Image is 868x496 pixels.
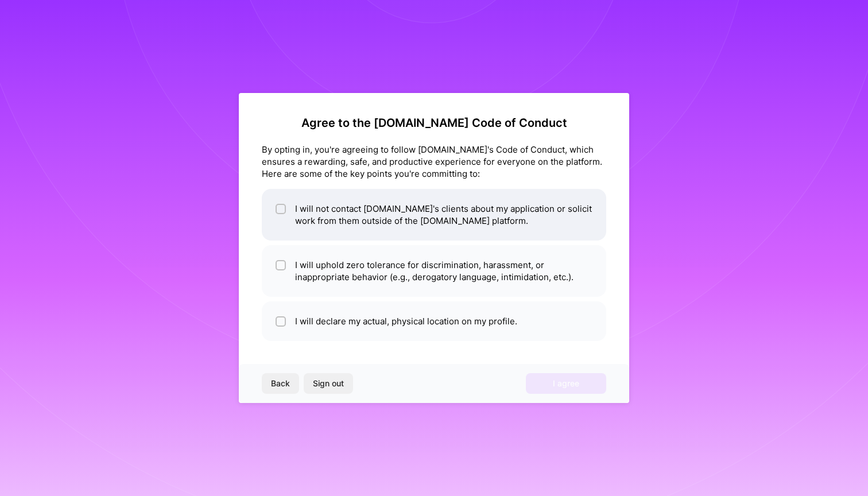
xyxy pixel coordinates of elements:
[262,301,606,341] li: I will declare my actual, physical location on my profile.
[271,378,290,389] span: Back
[313,378,344,389] span: Sign out
[304,373,353,394] button: Sign out
[262,116,606,130] h2: Agree to the [DOMAIN_NAME] Code of Conduct
[262,373,299,394] button: Back
[262,189,606,241] li: I will not contact [DOMAIN_NAME]'s clients about my application or solicit work from them outside...
[262,144,606,180] div: By opting in, you're agreeing to follow [DOMAIN_NAME]'s Code of Conduct, which ensures a rewardin...
[262,245,606,297] li: I will uphold zero tolerance for discrimination, harassment, or inappropriate behavior (e.g., der...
